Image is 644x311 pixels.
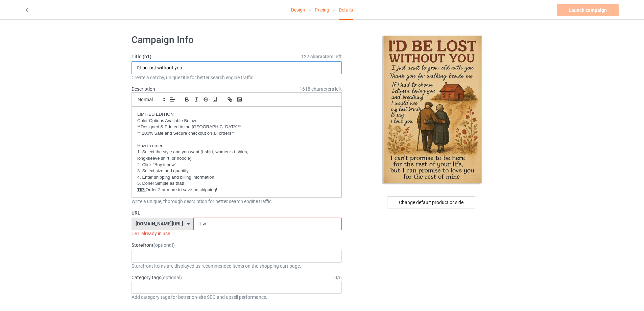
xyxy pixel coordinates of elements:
[136,221,183,226] div: [DOMAIN_NAME][URL]
[137,155,336,162] p: long-sleeve shirt, or hoodie)
[137,162,336,168] p: 2. Click "Buy it now"
[132,230,342,237] div: URL already in use
[132,198,342,205] div: Write a unique, thorough description for better search engine traffic.
[291,0,305,19] a: Design
[300,86,342,92] span: 1618 characters left
[137,143,336,149] p: How to order:
[132,242,342,248] label: Storefront
[334,274,342,281] div: 0 / 6
[132,263,342,269] div: Storefront items are displayed as recommended items on the shopping cart page.
[137,174,336,181] p: 4. Enter shipping and billing information
[137,180,336,187] p: 5. Done! Simple as that!
[161,275,182,280] span: (optional)
[137,149,336,155] p: 1. Select the style and you want (t-shirt, women's t-shirts,
[153,242,175,248] span: (optional)
[137,118,336,124] p: Color Options Available Below.
[132,34,342,46] h1: Campaign Info
[315,0,329,19] a: Pricing
[132,209,342,216] label: URL
[137,111,336,118] p: LIMITED EDITION
[301,53,342,60] span: 127 characters left
[132,294,342,301] div: Add category tags for better on-site SEO and upsell performance.
[137,130,336,137] p: ** 100% Safe and Secure checkout on all orders**
[132,74,342,81] div: Create a catchy, unique title for better search engine traffic.
[137,187,336,193] p: Order 2 or more to save on shipping!
[132,53,342,60] label: Title (h1)
[387,196,475,208] div: Change default product or side
[137,168,336,174] p: 3. Select size and quantity
[137,124,336,130] p: **Designed & Printed in the [GEOGRAPHIC_DATA]**
[132,86,155,92] label: Description
[137,187,146,192] u: TIP:
[132,274,182,281] label: Category tags
[339,0,353,20] div: Details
